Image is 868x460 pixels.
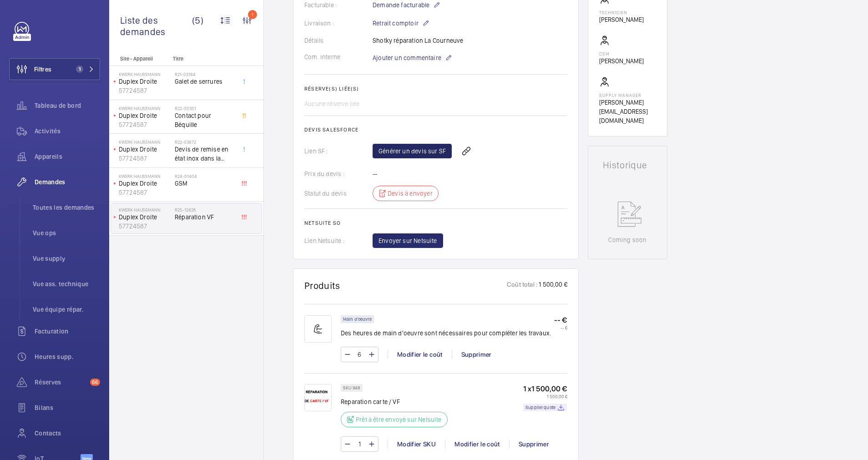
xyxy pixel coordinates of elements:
[378,236,437,245] span: Envoyer sur Netsuite
[523,394,567,399] p: 1 500,00 €
[356,415,442,424] p: Prêt à être envoyé sur Netsuite
[175,173,235,179] h2: R24-01404
[119,154,171,163] p: 57724587
[119,188,171,197] p: 57724587
[608,235,646,244] p: Coming soon
[509,440,558,449] div: Supprimer
[76,66,83,73] span: 1
[175,145,235,163] span: Devis de remise en état inox dans la cabine
[119,139,171,145] p: Kwerk Haussmann
[35,177,100,187] span: Demandes
[109,56,169,62] p: Site - Appareil
[175,212,235,222] span: Réparation VF
[603,161,652,170] h1: Historique
[9,58,100,80] button: Filtres1
[599,51,644,56] p: CSM
[599,15,644,24] p: [PERSON_NAME]
[175,106,235,111] h2: R22-00351
[119,145,171,154] p: Duplex Droite
[119,111,171,120] p: Duplex Droite
[373,18,429,29] p: Retrait comptoir
[373,53,441,62] span: Ajouter un commentaire
[175,71,235,77] h2: R21-02184
[373,233,443,248] button: Envoyer sur Netsuite
[538,280,567,291] p: 1 500,00 €
[373,0,429,10] span: Demande facturable
[173,56,233,62] p: Titre
[452,350,501,359] div: Supprimer
[445,440,509,449] div: Modifier le coût
[599,98,656,125] p: [PERSON_NAME][EMAIL_ADDRESS][DOMAIN_NAME]
[341,329,551,338] p: Des heures de main d'oeuvre sont nécessaires pour compléter les travaux.
[35,429,100,438] span: Contacts
[175,139,235,145] h2: R22-03872
[35,403,100,412] span: Bilans
[525,406,555,409] p: Supplier quote
[554,315,567,325] p: -- €
[119,207,171,212] p: Kwerk Haussmann
[343,386,360,389] p: SKU 948
[35,352,100,361] span: Heures supp.
[34,65,51,74] span: Filtres
[175,77,235,86] span: Galet de serrures
[33,203,100,212] span: Toutes les demandes
[554,325,567,330] p: -- €
[304,126,567,133] h2: Devis Salesforce
[507,280,538,291] p: Coût total :
[599,10,644,15] p: Technicien
[373,144,452,158] a: Générer un devis sur SF
[120,15,192,37] span: Liste des demandes
[33,254,100,263] span: Vue supply
[119,222,171,231] p: 57724587
[304,86,567,92] h2: Réserve(s) liée(s)
[119,179,171,188] p: Duplex Droite
[388,350,452,359] div: Modifier le coût
[35,126,100,136] span: Activités
[304,280,340,291] h1: Produits
[175,111,235,129] span: Contact pour Béquille
[119,120,171,129] p: 57724587
[119,77,171,86] p: Duplex Droite
[304,315,332,343] img: muscle-sm.svg
[119,106,171,111] p: Kwerk Haussmann
[119,212,171,222] p: Duplex Droite
[175,179,235,188] span: GSM
[119,173,171,179] p: Kwerk Haussmann
[35,378,86,387] span: Réserves
[35,101,100,110] span: Tableau de bord
[599,92,656,98] p: Supply manager
[523,404,567,411] a: Supplier quote
[341,397,453,406] p: Reparation carte / VF
[90,379,100,386] span: 66
[343,318,372,321] p: Main d'oeuvre
[35,327,100,336] span: Facturation
[523,384,567,394] p: 1 x 1 500,00 €
[388,440,445,449] div: Modifier SKU
[119,86,171,95] p: 57724587
[304,220,567,226] h2: Netsuite SO
[33,279,100,288] span: Vue ass. technique
[33,305,100,314] span: Vue équipe répar.
[119,71,171,77] p: Kwerk Haussmann
[304,384,332,411] img: vgpSoRdqIo--N9XRrshPIPDsOcnmp9rbvUnj15MX2CXa-Id3.png
[599,56,644,66] p: [PERSON_NAME]
[175,207,235,212] h2: R25-12426
[35,152,100,161] span: Appareils
[33,228,100,238] span: Vue ops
